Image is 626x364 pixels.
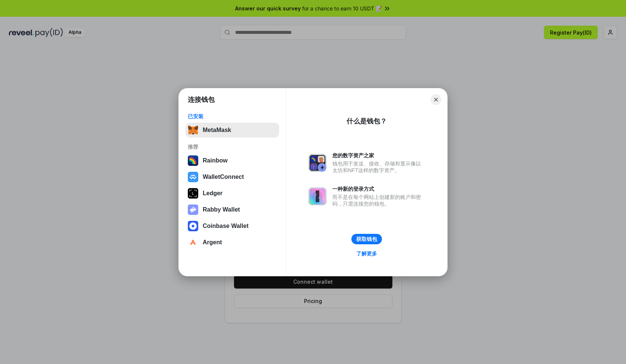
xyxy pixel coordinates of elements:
[203,157,228,164] div: Rainbow
[332,160,425,174] div: 钱包用于发送、接收、存储和显示像以太坊和NFT这样的数字资产。
[188,125,198,135] img: svg+xml,%3Csvg%20fill%3D%22none%22%20height%3D%2233%22%20viewBox%3D%220%200%2035%2033%22%20width%...
[188,155,198,166] img: svg+xml,%3Csvg%20width%3D%22120%22%20height%3D%22120%22%20viewBox%3D%220%200%20120%20120%22%20fil...
[186,170,279,184] button: WalletConnect
[431,94,441,105] button: Close
[186,235,279,250] button: Argent
[203,239,222,246] div: Argent
[188,188,198,199] img: svg+xml,%3Csvg%20xmlns%3D%22http%3A%2F%2Fwww.w3.org%2F2000%2Fsvg%22%20width%3D%2228%22%20height%3...
[188,237,198,248] img: svg+xml,%3Csvg%20width%3D%2228%22%20height%3D%2228%22%20viewBox%3D%220%200%2028%2028%22%20fill%3D...
[203,206,240,213] div: Rabby Wallet
[188,113,277,120] div: 已安装
[332,186,425,192] div: 一种新的登录方式
[356,250,377,257] div: 了解更多
[352,249,382,258] a: 了解更多
[347,117,387,126] div: 什么是钱包？
[188,172,198,182] img: svg+xml,%3Csvg%20width%3D%2228%22%20height%3D%2228%22%20viewBox%3D%220%200%2028%2028%22%20fill%3D...
[356,236,377,242] div: 获取钱包
[186,219,279,233] button: Coinbase Wallet
[309,154,326,172] img: svg+xml,%3Csvg%20xmlns%3D%22http%3A%2F%2Fwww.w3.org%2F2000%2Fsvg%22%20fill%3D%22none%22%20viewBox...
[203,127,231,133] div: MetaMask
[188,221,198,231] img: svg+xml,%3Csvg%20width%3D%2228%22%20height%3D%2228%22%20viewBox%3D%220%200%2028%2028%22%20fill%3D...
[332,194,425,207] div: 而不是在每个网站上创建新的账户和密码，只需连接您的钱包。
[186,186,279,201] button: Ledger
[203,190,222,197] div: Ledger
[332,152,425,159] div: 您的数字资产之家
[203,174,244,180] div: WalletConnect
[309,187,326,205] img: svg+xml,%3Csvg%20xmlns%3D%22http%3A%2F%2Fwww.w3.org%2F2000%2Fsvg%22%20fill%3D%22none%22%20viewBox...
[203,223,249,229] div: Coinbase Wallet
[188,144,277,150] div: 推荐
[188,204,198,215] img: svg+xml,%3Csvg%20xmlns%3D%22http%3A%2F%2Fwww.w3.org%2F2000%2Fsvg%22%20fill%3D%22none%22%20viewBox...
[186,123,279,138] button: MetaMask
[186,202,279,217] button: Rabby Wallet
[186,153,279,168] button: Rainbow
[351,234,382,244] button: 获取钱包
[188,95,215,104] h1: 连接钱包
